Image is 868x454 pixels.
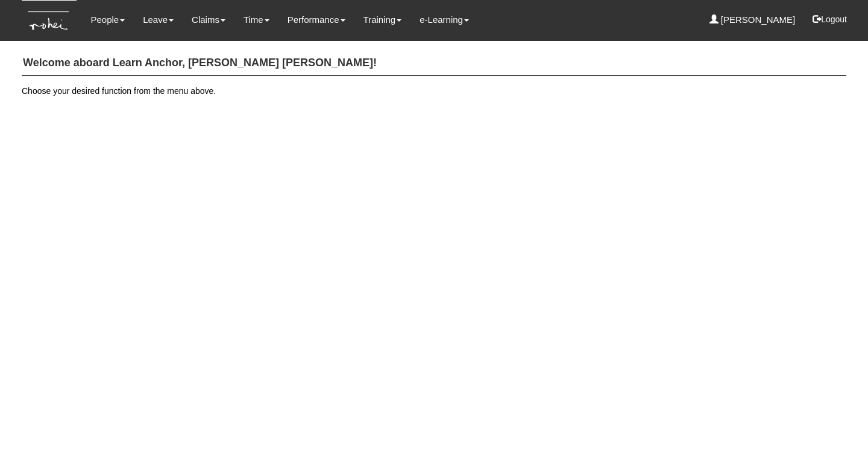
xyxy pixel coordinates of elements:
a: [PERSON_NAME] [709,6,796,34]
a: Claims [192,6,225,34]
a: Leave [143,6,174,34]
button: Logout [804,5,855,34]
a: e-Learning [420,6,469,34]
img: KTs7HI1dOZG7tu7pUkOpGGQAiEQAiEQAj0IhBB1wtXDg6BEAiBEAiBEAiB4RGIoBtemSRFIRACIRACIRACIdCLQARdL1w5OAR... [22,1,77,41]
a: Training [363,6,402,34]
a: Time [244,6,269,34]
a: People [90,6,125,34]
h4: Welcome aboard Learn Anchor, [PERSON_NAME] [PERSON_NAME]! [22,51,846,76]
a: Performance [288,6,345,34]
p: Choose your desired function from the menu above. [22,85,846,97]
